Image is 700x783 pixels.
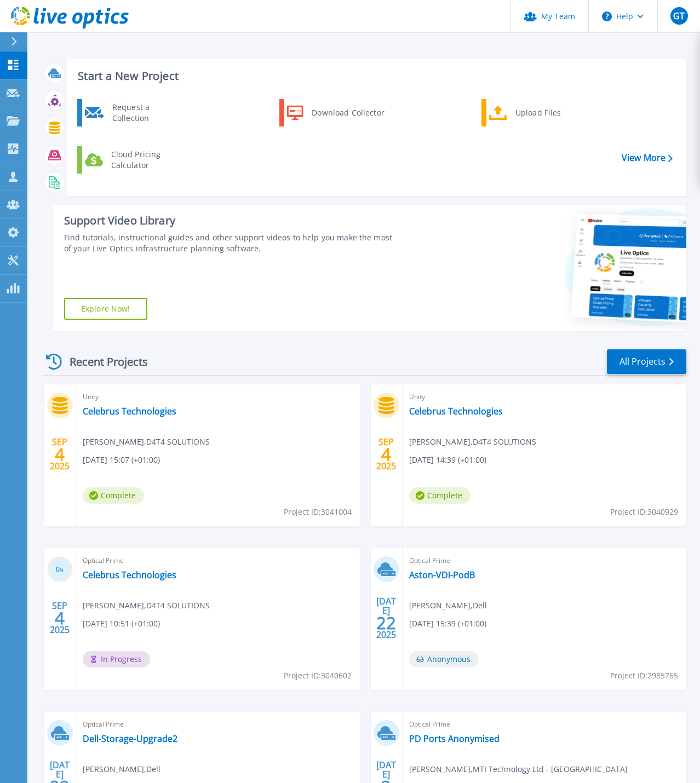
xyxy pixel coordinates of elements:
[83,406,176,417] a: Celebrus Technologies
[284,506,352,518] span: Project ID: 3041004
[83,618,160,630] span: [DATE] 10:51 (+01:00)
[610,670,678,682] span: Project ID: 2985765
[409,391,680,403] span: Unity
[83,391,353,403] span: Unity
[83,600,210,612] span: [PERSON_NAME] , D4T4 SOLUTIONS
[607,349,686,374] a: All Projects
[64,214,393,228] div: Support Video Library
[77,146,190,174] a: Cloud Pricing Calculator
[55,450,65,459] span: 4
[83,718,353,730] span: Optical Prime
[107,102,187,124] div: Request a Collection
[673,11,685,20] span: GT
[409,651,479,667] span: Anonymous
[64,232,393,254] div: Find tutorials, instructional guides and other support videos to help you make the most of your L...
[409,763,628,775] span: [PERSON_NAME] , MTI Technology Ltd - [GEOGRAPHIC_DATA]
[83,763,160,775] span: [PERSON_NAME] , Dell
[106,149,187,171] div: Cloud Pricing Calculator
[83,436,210,448] span: [PERSON_NAME] , D4T4 SOLUTIONS
[409,487,471,504] span: Complete
[77,99,190,126] a: Request a Collection
[409,618,486,630] span: [DATE] 15:39 (+01:00)
[376,598,397,638] div: [DATE] 2025
[409,569,475,580] a: Aston-VDI-PodB
[83,454,160,466] span: [DATE] 15:07 (+01:00)
[83,555,353,567] span: Optical Prime
[83,733,177,744] a: Dell-Storage-Upgrade2
[60,567,64,573] span: %
[610,506,678,518] span: Project ID: 3040929
[409,406,503,417] a: Celebrus Technologies
[409,454,486,466] span: [DATE] 14:39 (+01:00)
[376,618,396,627] span: 22
[64,298,147,320] a: Explore Now!
[83,569,176,580] a: Celebrus Technologies
[83,651,150,667] span: In Progress
[279,99,392,126] a: Download Collector
[409,555,680,567] span: Optical Prime
[49,434,70,474] div: SEP 2025
[55,613,65,623] span: 4
[42,348,163,375] div: Recent Projects
[49,598,70,638] div: SEP 2025
[284,670,352,682] span: Project ID: 3040602
[409,718,680,730] span: Optical Prime
[78,70,672,82] h3: Start a New Project
[510,102,591,124] div: Upload Files
[409,600,487,612] span: [PERSON_NAME] , Dell
[47,563,73,576] h3: 0
[83,487,144,504] span: Complete
[376,434,397,474] div: SEP 2025
[409,733,500,744] a: PD Ports Anonymised
[381,450,391,459] span: 4
[306,102,389,124] div: Download Collector
[481,99,594,126] a: Upload Files
[622,153,673,163] a: View More
[409,436,536,448] span: [PERSON_NAME] , D4T4 SOLUTIONS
